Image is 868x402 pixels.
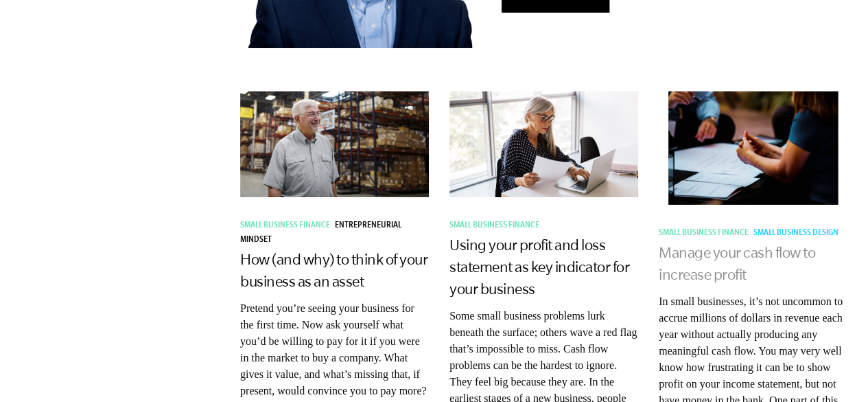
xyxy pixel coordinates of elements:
img: cash-flow-management-cash-statement-profit-planning-for-small-business [659,91,847,205]
a: How (and why) to think of your business as an asset [240,251,427,289]
p: Pretend you’re seeing your business for the first time. Now ask yourself what you’d be willing to... [240,300,429,399]
a: Small Business Finance [449,221,544,231]
img: how to think of your business as an asset [240,91,429,198]
a: Small Business Finance [240,221,335,231]
iframe: Chat Widget [799,336,868,402]
a: Using your profit and loss statement as key indicator for your business [449,236,629,297]
span: Small Business Finance [659,229,749,238]
span: Small Business Design [753,229,838,238]
span: Small Business Finance [449,221,539,231]
img: How to analyze a profit and loss statement [449,91,638,198]
a: Small Business Design [753,229,843,238]
a: Small Business Finance [659,229,753,238]
span: Small Business Finance [240,221,330,231]
a: Manage your cash flow to increase profit [659,244,815,282]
